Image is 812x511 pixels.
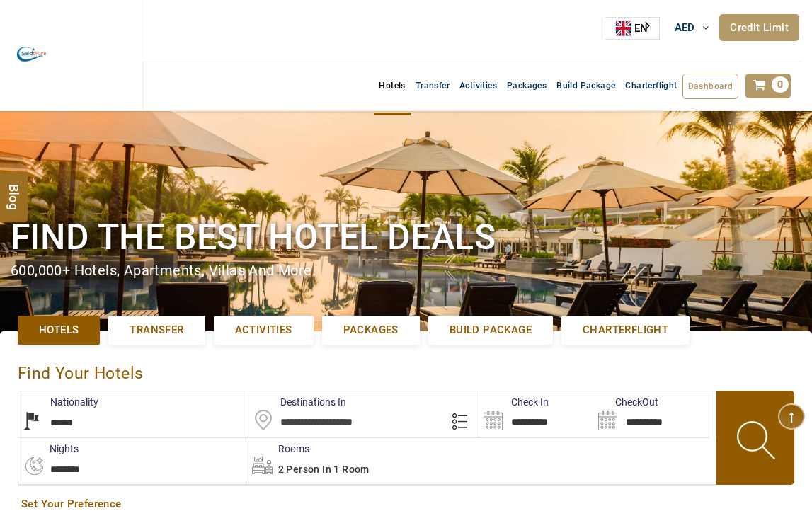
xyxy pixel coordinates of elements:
a: Activities [214,316,314,345]
div: Language [605,17,660,40]
span: Hotels [39,323,79,338]
div: 600,000+ hotels, apartments, villas and more. [11,260,801,281]
label: Check In [479,395,549,409]
span: AED [675,21,695,34]
a: Charterflight [620,74,682,98]
a: Credit Limit [719,14,799,41]
input: Search [594,391,709,437]
a: Packages [322,316,420,345]
label: CheckOut [594,395,658,409]
a: Charterflight [561,316,690,345]
img: The Royal Line Holidays [11,6,55,102]
span: Charterflight [625,81,677,91]
label: Nationality [18,395,98,409]
label: Destinations In [248,395,346,409]
h1: Find the best hotel deals [11,214,801,260]
a: Hotels [18,316,100,345]
span: Dashboard [688,81,733,91]
a: 0 [745,74,791,98]
span: Blog [5,183,23,195]
span: 2 Person in 1 Room [278,464,370,475]
span: Charterflight [583,323,668,338]
span: Build Package [450,323,532,338]
a: Transfer [108,316,205,345]
a: Build Package [551,74,620,98]
label: Rooms [246,442,309,456]
label: nights [18,442,79,456]
span: Transfer [130,323,183,338]
a: Hotels [374,74,410,98]
span: Activities [235,323,292,338]
aside: Language selected: English [605,17,660,40]
a: Activities [454,74,502,98]
a: Packages [502,74,551,98]
input: Search [479,391,594,437]
a: Transfer [411,74,454,98]
a: EN [605,18,659,39]
a: Build Package [428,316,553,345]
div: Find Your Hotels [18,349,794,391]
span: Packages [343,323,399,338]
span: 0 [772,76,789,93]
